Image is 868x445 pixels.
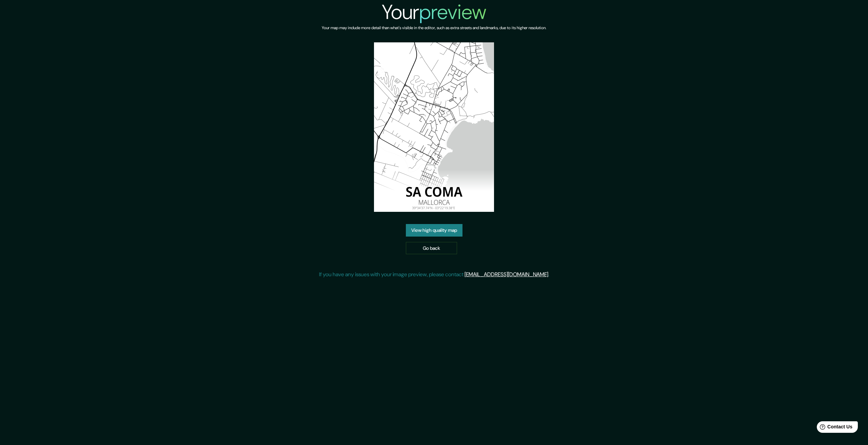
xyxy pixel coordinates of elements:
[808,419,861,438] iframe: Help widget launcher
[322,24,546,32] h6: Your map may include more detail than what's visible in the editor, such as extra streets and lan...
[406,224,462,237] a: View high quality map
[374,42,494,212] img: created-map-preview
[319,270,549,279] p: If you have any issues with your image preview, please contact .
[465,271,548,278] a: [EMAIL_ADDRESS][DOMAIN_NAME]
[406,242,457,255] a: Go back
